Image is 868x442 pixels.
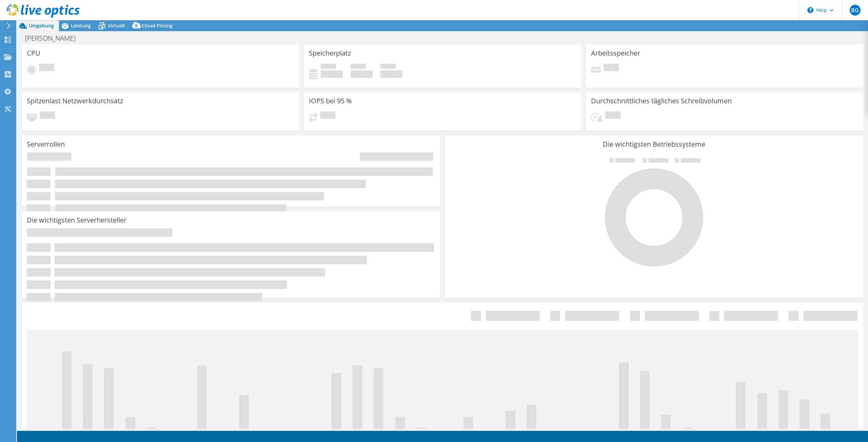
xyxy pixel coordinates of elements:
h3: Die wichtigsten Serverhersteller [27,216,126,224]
h1: [PERSON_NAME] [22,35,86,42]
span: Ausstehend [604,64,619,73]
span: Virtuell [108,22,125,29]
h3: Speicherplatz [309,49,351,57]
h3: Arbeitsspeicher [591,49,640,57]
span: Cloud Pricing [142,22,173,29]
span: Belegt [321,64,336,70]
span: Verfügbar [351,64,366,70]
span: Leistung [71,22,91,29]
span: Insgesamt [380,64,396,70]
h3: Serverrollen [27,141,65,148]
h3: IOPS bei 95 % [309,97,352,105]
h3: Die wichtigsten Betriebssysteme [450,141,858,148]
h3: Durchschnittliches tägliches Schreibvolumen [591,97,732,105]
span: Ausstehend [605,111,620,121]
svg: \n [807,7,813,13]
h4: 0 GiB [351,70,373,78]
h4: 0 GiB [380,70,402,78]
h3: CPU [27,49,40,57]
span: Umgebung [29,22,54,29]
h4: 0 GiB [321,70,343,78]
h3: Spitzenlast Netzwerkdurchsatz [27,97,123,105]
span: BG [850,5,861,16]
span: Ausstehend [39,64,54,73]
span: Ausstehend [40,111,55,121]
span: Ausstehend [320,111,335,121]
